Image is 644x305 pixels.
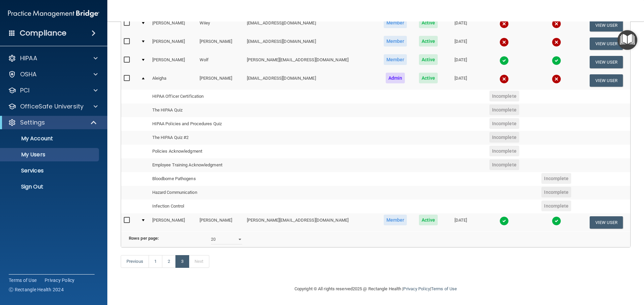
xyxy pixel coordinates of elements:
[244,16,377,34] td: [EMAIL_ADDRESS][DOMAIN_NAME]
[129,236,159,241] b: Rows per page:
[150,34,197,53] td: [PERSON_NAME]
[189,255,209,268] a: Next
[150,117,244,131] td: HIPAA Policies and Procedures Quiz
[20,54,37,62] p: HIPAA
[443,213,478,231] td: [DATE]
[150,103,244,117] td: The HIPAA Quiz
[384,17,407,28] span: Member
[149,255,162,268] a: 1
[489,159,519,170] span: Incomplete
[590,37,623,50] button: View User
[175,255,189,268] a: 3
[443,16,478,34] td: [DATE]
[552,37,561,47] img: cross.ca9f0e7f.svg
[9,286,64,293] span: Ⓒ Rectangle Health 2024
[443,71,478,89] td: [DATE]
[489,91,519,101] span: Incomplete
[8,86,98,94] a: PCI
[8,7,99,20] img: PMB logo
[419,54,438,65] span: Active
[489,118,519,129] span: Incomplete
[8,119,97,127] a: Settings
[150,90,244,103] td: HIPAA Officer Certification
[8,54,98,62] a: HIPAA
[150,16,197,34] td: [PERSON_NAME]
[403,286,430,291] a: Privacy Policy
[499,19,509,28] img: cross.ca9f0e7f.svg
[244,71,377,89] td: [EMAIL_ADDRESS][DOMAIN_NAME]
[384,36,407,47] span: Member
[20,119,45,127] p: Settings
[499,37,509,47] img: cross.ca9f0e7f.svg
[150,145,244,158] td: Policies Acknowledgment
[197,71,244,89] td: [PERSON_NAME]
[4,167,96,174] p: Services
[162,255,176,268] a: 2
[443,53,478,71] td: [DATE]
[541,187,571,198] span: Incomplete
[253,278,498,300] div: Copyright © All rights reserved 2025 @ Rectangle Health | |
[20,86,30,94] p: PCI
[150,213,197,231] td: [PERSON_NAME]
[150,131,244,145] td: The HIPAA Quiz #2
[8,102,98,110] a: OfficeSafe University
[499,56,509,65] img: tick.e7d51cea.svg
[419,17,438,28] span: Active
[590,19,623,31] button: View User
[20,28,66,38] h4: Compliance
[4,183,96,190] p: Sign Out
[9,277,37,284] a: Terms of Use
[419,73,438,83] span: Active
[197,53,244,71] td: Wolf
[197,16,244,34] td: Wiley
[150,158,244,172] td: Employee Training Acknowledgment
[431,286,457,291] a: Terms of Use
[419,36,438,47] span: Active
[590,56,623,68] button: View User
[20,70,37,78] p: OSHA
[150,186,244,200] td: Hazard Communication
[552,56,561,65] img: tick.e7d51cea.svg
[197,213,244,231] td: [PERSON_NAME]
[244,213,377,231] td: [PERSON_NAME][EMAIL_ADDRESS][DOMAIN_NAME]
[150,71,197,89] td: Aleigha
[552,19,561,28] img: cross.ca9f0e7f.svg
[121,255,149,268] a: Previous
[552,74,561,84] img: cross.ca9f0e7f.svg
[489,104,519,115] span: Incomplete
[489,146,519,156] span: Incomplete
[150,53,197,71] td: [PERSON_NAME]
[197,34,244,53] td: [PERSON_NAME]
[150,200,244,213] td: Infection Control
[386,73,405,83] span: Admin
[590,74,623,87] button: View User
[618,30,637,50] button: Open Resource Center
[244,34,377,53] td: [EMAIL_ADDRESS][DOMAIN_NAME]
[590,216,623,229] button: View User
[552,216,561,226] img: tick.e7d51cea.svg
[8,70,98,78] a: OSHA
[4,151,96,158] p: My Users
[384,215,407,225] span: Member
[150,172,244,186] td: Bloodborne Pathogens
[541,201,571,211] span: Incomplete
[499,74,509,84] img: cross.ca9f0e7f.svg
[4,135,96,142] p: My Account
[244,53,377,71] td: [PERSON_NAME][EMAIL_ADDRESS][DOMAIN_NAME]
[20,102,84,110] p: OfficeSafe University
[489,132,519,143] span: Incomplete
[45,277,75,284] a: Privacy Policy
[443,34,478,53] td: [DATE]
[499,216,509,226] img: tick.e7d51cea.svg
[384,54,407,65] span: Member
[419,215,438,225] span: Active
[541,173,571,184] span: Incomplete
